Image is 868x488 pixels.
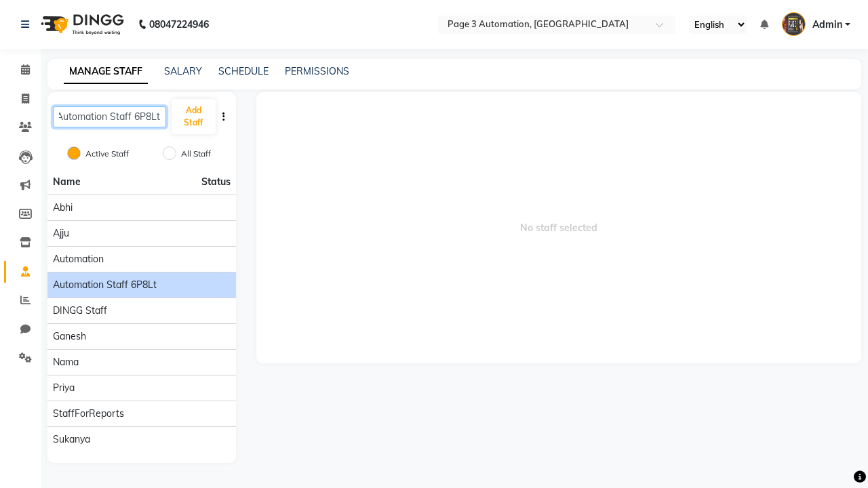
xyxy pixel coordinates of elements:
[53,278,157,292] span: Automation Staff 6P8Lt
[53,304,107,318] span: DINGG Staff
[812,18,842,32] span: Admin
[85,148,129,160] label: Active Staff
[172,99,216,134] button: Add Staff
[782,12,806,36] img: Admin
[53,201,73,215] span: Abhi
[218,65,269,77] a: SCHEDULE
[201,175,231,189] span: Status
[53,329,86,344] span: Ganesh
[53,407,124,421] span: StaffForReports
[35,5,127,43] img: logo
[181,148,211,160] label: All Staff
[285,65,349,77] a: PERMISSIONS
[53,176,81,188] span: Name
[256,92,862,363] span: No staff selected
[53,106,166,127] input: Search Staff
[164,65,202,77] a: SALARY
[53,381,75,395] span: Priya
[64,60,148,84] a: MANAGE STAFF
[53,432,90,447] span: Sukanya
[53,226,69,241] span: Ajju
[53,355,79,369] span: Nama
[149,5,209,43] b: 08047224946
[53,252,104,266] span: Automation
